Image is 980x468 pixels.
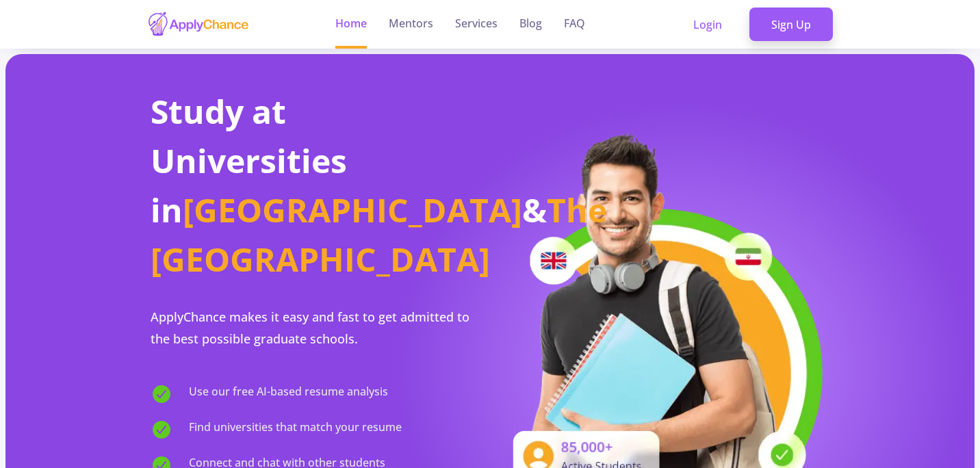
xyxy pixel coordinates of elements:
span: ApplyChance makes it easy and fast to get admitted to the best possible graduate schools. [151,309,469,347]
span: Study at Universities in [151,89,347,232]
a: Sign Up [749,8,833,42]
span: Use our free AI-based resume analysis [189,383,388,405]
span: [GEOGRAPHIC_DATA] [183,187,522,232]
span: Find universities that match your resume [189,419,402,441]
span: & [522,187,547,232]
img: applychance logo [147,11,250,38]
a: Login [671,8,744,42]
